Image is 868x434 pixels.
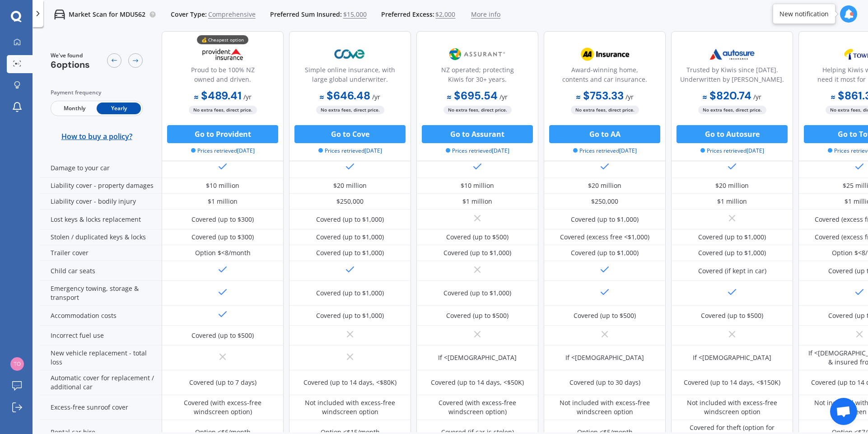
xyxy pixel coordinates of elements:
[499,93,508,101] span: / yr
[461,181,494,190] div: $10 million
[343,10,367,19] span: $15,000
[443,289,511,298] div: Covered (up to $1,000)
[447,89,498,103] b: $695.54
[684,378,780,387] div: Covered (up to 14 days, <$150K)
[294,125,406,143] button: Go to Cove
[316,215,384,224] div: Covered (up to $1,000)
[197,35,248,44] div: 💰 Cheapest option
[51,51,90,60] span: We've found
[574,311,636,320] div: Covered (up to $500)
[422,125,533,143] button: Go to Assurant
[569,378,640,387] div: Covered (up to 30 days)
[51,88,143,97] div: Payment frequency
[443,106,512,114] span: No extra fees, direct price.
[270,10,342,19] span: Preferred Sum Insured:
[318,147,382,155] span: Prices retrieved [DATE]
[52,103,97,114] span: Monthly
[423,398,532,416] div: Covered (with excess-free windscreen option)
[10,357,24,371] img: 17ce0f4dd245678d4f5a912e176ed60e
[97,103,141,114] span: Yearly
[446,311,509,320] div: Covered (up to $500)
[625,93,634,101] span: / yr
[573,147,637,155] span: Prices retrieved [DATE]
[206,181,239,190] div: $10 million
[551,398,659,416] div: Not included with excess-free windscreen option
[693,353,771,362] div: If <[DEMOGRAPHIC_DATA]
[779,9,829,19] div: New notification
[167,125,278,143] button: Go to Provident
[424,65,531,88] div: NZ operated; protecting Kiwis for 30+ years.
[40,210,162,229] div: Lost keys & locks replacement
[551,65,658,88] div: Award-winning home, contents and car insurance.
[316,248,384,257] div: Covered (up to $1,000)
[171,10,207,19] span: Cover Type:
[320,89,370,103] b: $646.48
[54,9,65,20] img: car.f15378c7a67c060ca3f3.svg
[700,147,764,155] span: Prices retrieved [DATE]
[560,233,649,242] div: Covered (excess free <$1,000)
[571,106,639,114] span: No extra fees, direct price.
[438,353,517,362] div: If <[DEMOGRAPHIC_DATA]
[51,59,90,70] span: 6 options
[40,261,162,281] div: Child car seats
[698,266,766,275] div: Covered (if kept in car)
[191,147,255,155] span: Prices retrieved [DATE]
[69,10,145,19] p: Market Scan for MDU562
[189,106,257,114] span: No extra fees, direct price.
[698,248,766,257] div: Covered (up to $1,000)
[462,197,492,206] div: $1 million
[40,281,162,306] div: Emergency towing, storage & transport
[715,181,749,190] div: $20 million
[193,43,252,65] img: Provident.png
[575,43,635,65] img: AA.webp
[320,43,380,65] img: Cove.webp
[679,65,785,88] div: Trusted by Kiwis since [DATE]. Underwritten by [PERSON_NAME].
[303,378,397,387] div: Covered (up to 14 days, <$80K)
[40,194,162,210] div: Liability cover - bodily injury
[191,215,254,224] div: Covered (up to $300)
[571,215,639,224] div: Covered (up to $1,000)
[471,10,500,19] span: More info
[191,233,254,242] div: Covered (up to $300)
[194,89,242,103] b: $489.41
[435,10,455,19] span: $2,000
[576,89,624,103] b: $753.33
[316,233,384,242] div: Covered (up to $1,000)
[40,306,162,326] div: Accommodation costs
[208,10,256,19] span: Comprehensive
[431,378,524,387] div: Covered (up to 14 days, <$50K)
[168,398,277,416] div: Covered (with excess-free windscreen option)
[588,181,621,190] div: $20 million
[446,147,509,155] span: Prices retrieved [DATE]
[446,233,509,242] div: Covered (up to $500)
[296,398,404,416] div: Not included with excess-free windscreen option
[372,93,380,101] span: / yr
[169,65,276,88] div: Proud to be 100% NZ owned and driven.
[448,43,507,65] img: Assurant.png
[191,331,254,340] div: Covered (up to $500)
[336,197,364,206] div: $250,000
[830,398,857,425] div: Open chat
[195,248,251,257] div: Option $<8/month
[698,233,766,242] div: Covered (up to $1,000)
[61,132,132,141] span: How to buy a policy?
[443,248,511,257] div: Covered (up to $1,000)
[333,181,367,190] div: $20 million
[40,395,162,420] div: Excess-free sunroof cover
[703,89,751,103] b: $820.74
[717,197,747,206] div: $1 million
[40,370,162,395] div: Automatic cover for replacement / additional car
[316,289,384,298] div: Covered (up to $1,000)
[40,178,162,194] div: Liability cover - property damages
[208,197,238,206] div: $1 million
[40,245,162,261] div: Trailer cover
[243,93,252,101] span: / yr
[316,106,384,114] span: No extra fees, direct price.
[753,93,761,101] span: / yr
[677,125,788,143] button: Go to Autosure
[591,197,618,206] div: $250,000
[565,353,644,362] div: If <[DEMOGRAPHIC_DATA]
[189,378,257,387] div: Covered (up to 7 days)
[316,311,384,320] div: Covered (up to $1,000)
[571,248,639,257] div: Covered (up to $1,000)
